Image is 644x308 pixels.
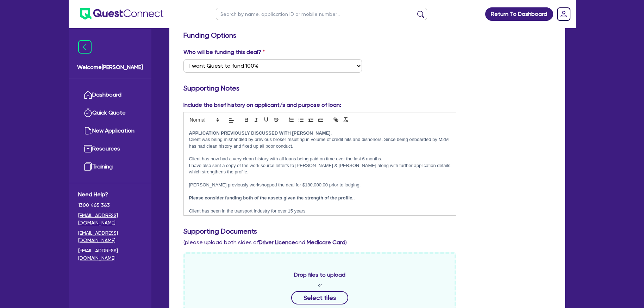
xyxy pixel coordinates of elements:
img: quick-quote [84,109,92,117]
b: Driver Licence [259,239,295,246]
h3: Supporting Notes [183,84,551,92]
label: Who will be funding this deal? [183,48,265,56]
span: 1300 465 363 [78,202,142,209]
span: Drop files to upload [294,271,345,279]
a: Quick Quote [78,104,142,122]
span: (please upload both sides of and ) [183,239,347,246]
a: [EMAIL_ADDRESS][DOMAIN_NAME] [78,212,142,227]
a: Return To Dashboard [485,7,553,21]
a: [EMAIL_ADDRESS][DOMAIN_NAME] [78,229,142,244]
b: Medicare Card [307,239,345,246]
button: Select files [291,291,348,304]
img: icon-menu-close [78,40,92,54]
u: Please consider funding both of the assets given the strength of the profile.. [189,195,355,201]
a: Dashboard [78,86,142,104]
u: APPLICATION PREVIOUSLY DISCUSSED WITH [PERSON_NAME]. [189,130,332,136]
p: [PERSON_NAME] previously workshopped the deal for $180,000.00 prior to lodging. [189,182,451,188]
p: Client was being mishandled by previous broker resulting in volume of credit hits and dishonors. ... [189,136,451,149]
label: Include the brief history on applicant/s and purpose of loan: [183,101,341,109]
a: [EMAIL_ADDRESS][DOMAIN_NAME] [78,247,142,262]
img: quest-connect-logo-blue [80,8,163,20]
h3: Supporting Documents [183,227,551,235]
a: Dropdown toggle [555,5,573,23]
img: training [84,162,92,171]
img: resources [84,144,92,153]
a: Resources [78,140,142,158]
span: Welcome [PERSON_NAME] [77,63,143,72]
p: Client has now had a very clean history with all loans being paid on time over the last 6 months. [189,156,451,162]
span: or [318,282,322,288]
p: I have also sent a copy of the work source letter's to [PERSON_NAME] & [PERSON_NAME] along with f... [189,162,451,175]
img: new-application [84,127,92,135]
a: New Application [78,122,142,140]
p: Client has been in the transport industry for over 15 years. [189,208,451,214]
h3: Funding Options [183,31,551,39]
span: Need Help? [78,190,142,199]
input: Search by name, application ID or mobile number... [216,8,427,20]
a: Training [78,158,142,176]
